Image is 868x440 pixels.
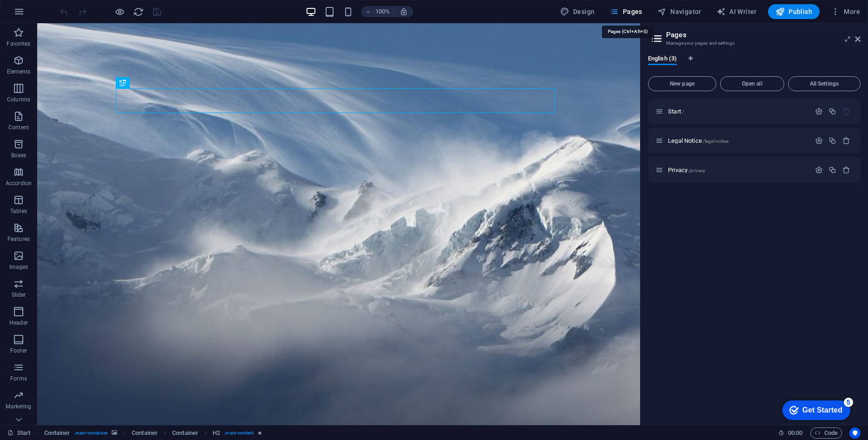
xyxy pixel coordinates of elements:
[828,107,836,115] div: Duplicate
[703,139,729,144] span: /legal-notice
[668,167,705,173] span: Click to open page
[842,107,850,115] div: The startpage cannot be deleted
[7,5,75,24] div: Get Started 5 items remaining, 0% complete
[775,7,812,16] span: Publish
[361,6,394,17] button: 100%
[815,107,823,115] div: Settings
[7,427,31,439] a: Click to cancel selection. Double-click to open Pages
[724,81,780,87] span: Open all
[9,263,28,271] p: Images
[74,427,108,439] span: . main-container
[831,7,860,16] span: More
[69,2,78,11] div: 5
[9,319,28,327] p: Header
[657,7,701,16] span: Navigator
[7,68,31,75] p: Elements
[375,6,390,17] h6: 100%
[668,137,728,144] span: Click to open page
[114,6,125,17] button: Click here to leave preview mode and continue editing
[665,167,810,173] div: Privacy/privacy
[556,4,599,19] button: Design
[12,291,26,299] p: Slider
[6,180,32,187] p: Accordion
[815,137,823,145] div: Settings
[716,7,757,16] span: AI Writer
[828,137,836,145] div: Duplicate
[652,81,712,87] span: New page
[7,40,30,47] p: Favorites
[827,4,864,19] button: More
[788,427,802,439] span: 00 00
[788,76,861,91] button: All Settings
[400,7,408,16] i: On resize automatically adjust zoom level to fit chosen device.
[44,427,70,439] span: Click to select. Double-click to edit
[666,31,861,39] h2: Pages
[172,427,198,439] span: Click to select. Double-click to edit
[682,109,684,114] span: /
[768,4,820,19] button: Publish
[720,76,784,91] button: Open all
[666,39,842,47] h3: Manage your pages and settings
[792,81,856,87] span: All Settings
[654,4,705,19] button: Navigator
[778,427,803,439] h6: Session time
[6,403,31,410] p: Marketing
[7,235,30,243] p: Features
[258,430,262,435] i: Element contains an animation
[133,7,144,17] i: Reload page
[842,137,850,145] div: Remove
[27,10,67,19] div: Get Started
[810,427,842,439] button: Code
[606,4,646,19] button: Pages
[10,375,27,382] p: Forms
[795,429,796,436] span: :
[849,427,861,439] button: Usercentrics
[112,430,117,435] i: This element contains a background
[10,207,27,215] p: Tables
[560,7,595,16] span: Design
[648,55,861,73] div: Language Tabs
[132,427,158,439] span: Click to select. Double-click to edit
[224,427,254,439] span: . main-content
[648,53,677,66] span: English (3)
[133,6,144,17] button: reload
[665,138,810,144] div: Legal Notice/legal-notice
[668,108,684,115] span: Click to open page
[11,152,27,159] p: Boxes
[213,427,220,439] span: Click to select. Double-click to edit
[713,4,761,19] button: AI Writer
[44,427,262,439] nav: breadcrumb
[842,166,850,174] div: Remove
[815,427,838,439] span: Code
[665,108,810,114] div: Start/
[815,166,823,174] div: Settings
[688,168,705,173] span: /privacy
[10,347,27,354] p: Footer
[8,124,29,131] p: Content
[828,166,836,174] div: Duplicate
[648,76,716,91] button: New page
[7,96,30,103] p: Columns
[609,7,642,16] span: Pages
